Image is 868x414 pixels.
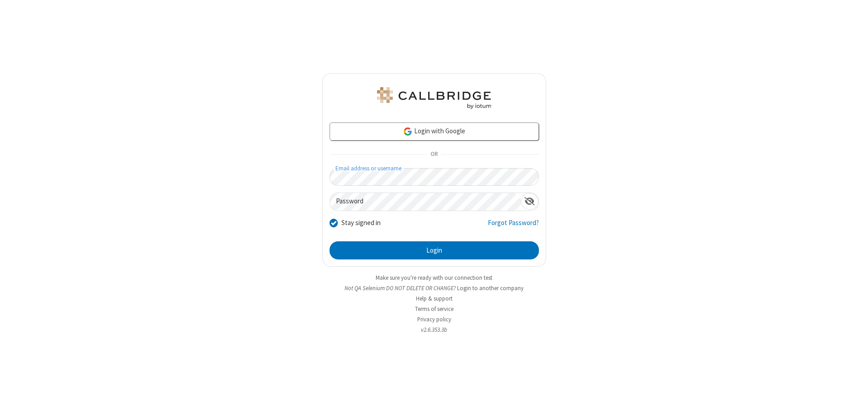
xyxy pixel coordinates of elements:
button: Login [330,241,539,259]
a: Login with Google [330,122,539,141]
label: Stay signed in [341,218,381,228]
iframe: Chat [845,390,861,408]
a: Forgot Password? [488,218,539,235]
img: google-icon.png [403,127,413,136]
div: Show password [521,193,538,210]
span: OR [427,148,441,161]
li: Not QA Selenium DO NOT DELETE OR CHANGE? [322,284,546,292]
a: Terms of service [415,305,453,313]
a: Make sure you're ready with our connection test [376,274,492,282]
li: v2.6.353.3b [322,325,546,334]
a: Privacy policy [417,315,451,323]
a: Help & support [416,295,453,302]
img: QA Selenium DO NOT DELETE OR CHANGE [375,87,493,109]
button: Login to another company [457,284,524,292]
input: Password [330,193,521,211]
input: Email address or username [330,168,539,186]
